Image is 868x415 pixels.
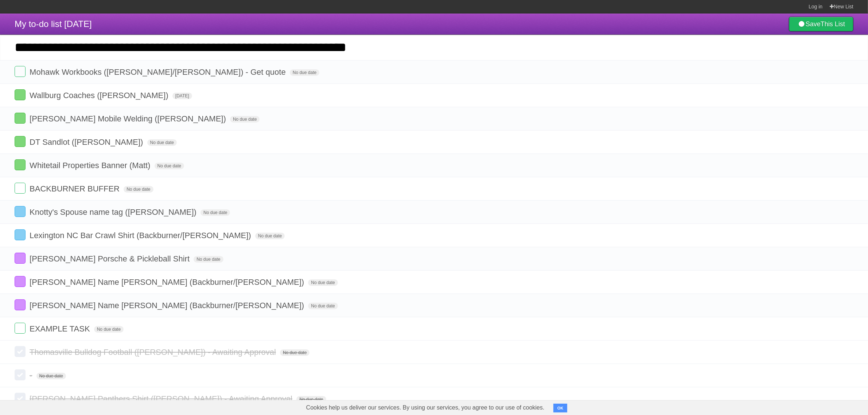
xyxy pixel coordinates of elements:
[308,303,338,309] span: No due date
[30,371,34,380] span: -
[30,278,306,287] span: [PERSON_NAME] Name [PERSON_NAME] (Backburner/[PERSON_NAME])
[15,229,26,240] label: Done
[553,404,568,412] button: OK
[15,323,26,334] label: Done
[30,114,228,123] span: [PERSON_NAME] Mobile Welding ([PERSON_NAME])
[94,326,124,333] span: No due date
[30,207,198,217] span: Knotty's Spouse name tag ([PERSON_NAME])
[308,279,338,286] span: No due date
[201,209,230,216] span: No due date
[30,348,278,357] span: Thomasville Bulldog Football ([PERSON_NAME]) - Awaiting Approval
[30,231,253,240] span: Lexington NC Bar Crawl Shirt (Backburner/[PERSON_NAME])
[147,139,177,146] span: No due date
[821,20,845,28] b: This List
[36,373,66,379] span: No due date
[30,161,152,170] span: Whitetail Properties Banner (Matt)
[172,93,192,99] span: [DATE]
[15,113,26,124] label: Done
[30,324,92,333] span: EXAMPLE TASK
[230,116,260,123] span: No due date
[30,394,294,403] span: [PERSON_NAME] Panthers Shirt ([PERSON_NAME]) - Awaiting Approval
[15,206,26,217] label: Done
[30,184,121,193] span: BACKBURNER BUFFER
[296,396,326,403] span: No due date
[15,253,26,264] label: Done
[15,369,26,380] label: Done
[15,346,26,357] label: Done
[30,301,306,310] span: [PERSON_NAME] Name [PERSON_NAME] (Backburner/[PERSON_NAME])
[15,183,26,194] label: Done
[290,69,319,76] span: No due date
[30,67,288,77] span: Mohawk Workbooks ([PERSON_NAME]/[PERSON_NAME]) - Get quote
[15,276,26,287] label: Done
[194,256,223,263] span: No due date
[15,19,92,29] span: My to-do list [DATE]
[15,159,26,170] label: Done
[280,349,310,356] span: No due date
[15,136,26,147] label: Done
[255,233,285,239] span: No due date
[30,137,145,147] span: DT Sandlot ([PERSON_NAME])
[15,66,26,77] label: Done
[155,163,184,169] span: No due date
[299,400,552,415] span: Cookies help us deliver our services. By using our services, you agree to our use of cookies.
[15,89,26,100] label: Done
[124,186,153,193] span: No due date
[15,393,26,404] label: Done
[30,91,170,100] span: Wallburg Coaches ([PERSON_NAME])
[30,254,191,263] span: [PERSON_NAME] Porsche & Pickleball Shirt
[15,299,26,310] label: Done
[789,17,853,31] a: SaveThis List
